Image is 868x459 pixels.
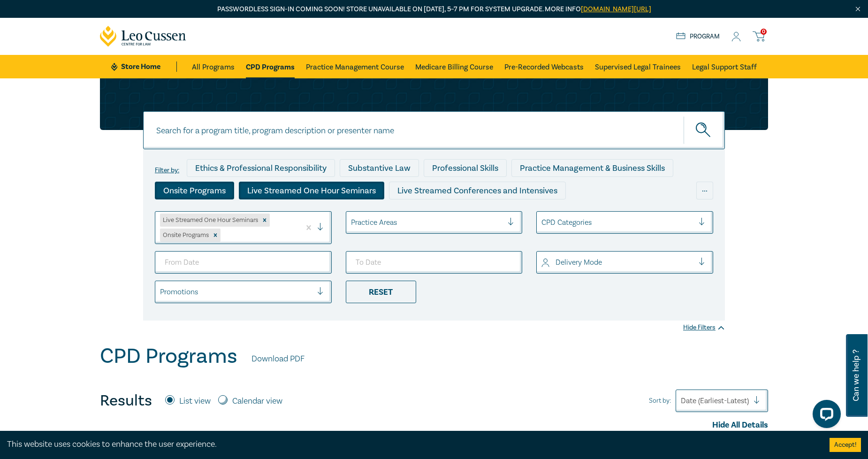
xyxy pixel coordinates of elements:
div: Hide Filters [683,323,725,332]
div: Onsite Programs [155,182,234,199]
input: select [541,217,543,228]
input: select [160,287,162,297]
div: Live Streamed One Hour Seminars [160,214,259,227]
div: Pre-Recorded Webcasts [308,204,416,222]
img: Close [854,5,862,13]
a: CPD Programs [246,55,295,78]
a: Pre-Recorded Webcasts [504,55,584,78]
a: Legal Support Staff [692,55,757,78]
div: Remove Onsite Programs [210,229,221,242]
div: ... [696,182,713,199]
div: Live Streamed One Hour Seminars [239,182,384,199]
div: Onsite Programs [160,229,210,242]
div: National Programs [528,204,615,222]
a: Download PDF [251,353,305,365]
p: Passwordless sign-in coming soon! Store unavailable on [DATE], 5–7 PM for system upgrade. More info [100,4,768,15]
a: Practice Management Course [306,55,404,78]
div: This website uses cookies to enhance the user experience. [7,438,815,451]
a: Supervised Legal Trainees [595,55,681,78]
div: Substantive Law [340,159,419,177]
input: select [351,217,353,228]
div: 10 CPD Point Packages [421,204,524,222]
input: select [222,230,224,240]
div: Practice Management & Business Skills [511,159,673,177]
label: Calendar view [232,395,282,407]
a: All Programs [192,55,235,78]
div: Live Streamed Practical Workshops [155,204,304,222]
button: Accept cookies [830,438,861,452]
label: Filter by: [155,167,179,174]
span: Sort by: [649,396,671,406]
div: Hide All Details [100,419,768,431]
div: Ethics & Professional Responsibility [187,159,335,177]
a: Store Home [111,61,176,72]
input: Sort by [681,396,683,406]
label: List view [179,395,211,407]
input: Search for a program title, program description or presenter name [143,111,725,149]
a: [DOMAIN_NAME][URL] [581,5,651,14]
div: Remove Live Streamed One Hour Seminars [259,214,270,227]
a: Program [676,31,720,42]
div: Reset [346,281,416,303]
a: Medicare Billing Course [415,55,493,78]
input: To Date [346,251,523,274]
input: select [541,257,543,268]
iframe: LiveChat chat widget [805,396,845,436]
h1: CPD Programs [100,344,237,368]
div: Live Streamed Conferences and Intensives [389,182,566,199]
span: 0 [761,29,767,35]
div: Professional Skills [424,159,507,177]
span: Can we help ? [852,340,860,411]
h4: Results [100,391,152,410]
input: From Date [155,251,332,274]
